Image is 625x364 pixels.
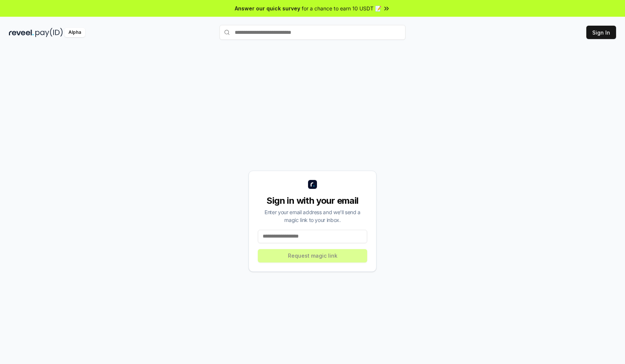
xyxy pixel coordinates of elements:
[64,28,85,37] div: Alpha
[235,4,300,12] span: Answer our quick survey
[302,4,381,12] span: for a chance to earn 10 USDT 📝
[258,195,367,207] div: Sign in with your email
[258,208,367,224] div: Enter your email address and we’ll send a magic link to your inbox.
[308,180,317,189] img: logo_small
[35,28,63,37] img: pay_id
[586,26,616,39] button: Sign In
[9,28,34,37] img: reveel_dark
